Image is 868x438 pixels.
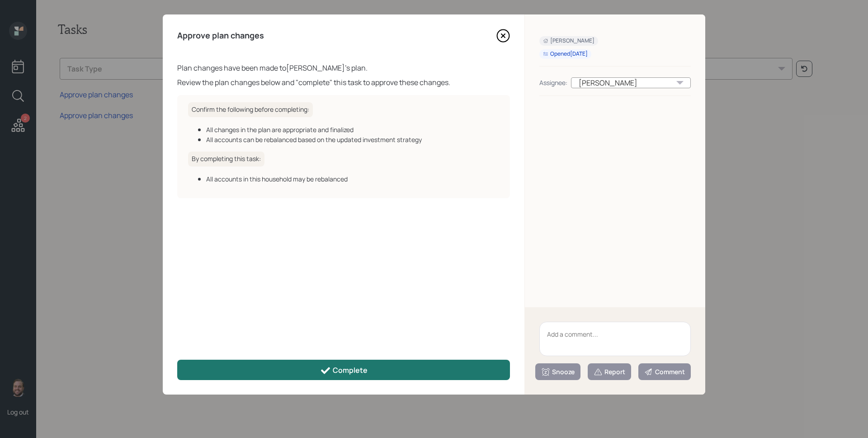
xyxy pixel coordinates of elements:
button: Report [588,363,631,380]
h6: Confirm the following before completing: [188,102,313,117]
div: [PERSON_NAME] [543,37,594,45]
div: Review the plan changes below and "complete" this task to approve these changes. [177,77,510,88]
div: All accounts can be rebalanced based on the updated investment strategy [206,135,499,144]
div: [PERSON_NAME] [571,77,691,88]
div: Assignee: [539,78,567,87]
button: Comment [638,363,691,380]
button: Complete [177,360,510,380]
div: All accounts in this household may be rebalanced [206,174,499,184]
div: Opened [DATE] [543,50,588,58]
div: Plan changes have been made to [PERSON_NAME] 's plan. [177,62,510,73]
div: All changes in the plan are appropriate and finalized [206,125,499,134]
div: Report [594,367,625,376]
h4: Approve plan changes [177,31,264,41]
div: Complete [320,365,368,376]
button: Snooze [535,363,580,380]
div: Snooze [541,367,575,376]
div: Comment [644,367,685,376]
h6: By completing this task: [188,152,264,167]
